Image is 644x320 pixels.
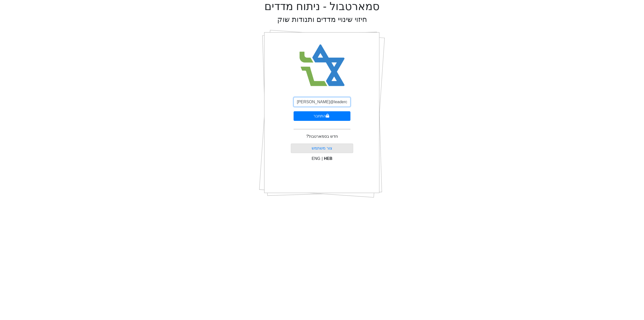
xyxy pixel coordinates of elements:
[294,97,350,107] input: אימייל
[312,156,320,161] span: ENG
[306,133,338,139] p: חדש בסמארטבול?
[277,15,367,24] h2: חיזוי שינויי מדדים ותנודות שוק
[324,156,333,161] span: HEB
[312,146,332,150] a: צור משתמש
[291,144,353,153] button: צור משתמש
[295,38,349,93] img: Smart Bull
[294,111,350,121] button: התחבר
[321,156,323,161] span: |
